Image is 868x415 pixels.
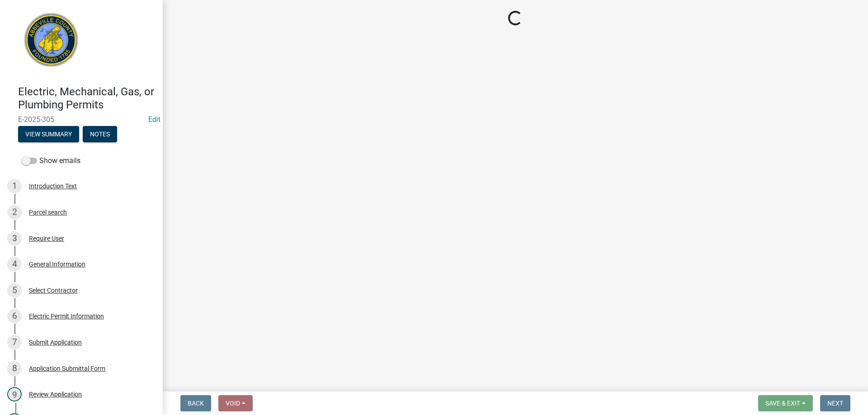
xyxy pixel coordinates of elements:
[180,395,211,411] button: Back
[758,395,813,411] button: Save & Exit
[18,115,145,124] span: E-2025-305
[7,361,22,376] div: 8
[29,365,105,372] div: Application Submittal Form
[29,209,67,215] div: Parcel search
[18,85,156,112] h4: Electric, Mechanical, Gas, or Plumbing Permits
[7,179,22,193] div: 1
[7,231,22,246] div: 3
[765,400,800,407] span: Save & Exit
[18,131,79,138] wm-modal-confirm: Summary
[83,126,117,142] button: Notes
[827,400,843,407] span: Next
[7,257,22,271] div: 4
[188,400,204,407] span: Back
[22,155,80,166] label: Show emails
[7,335,22,350] div: 7
[7,309,22,323] div: 6
[7,387,22,401] div: 9
[29,391,82,397] div: Review Application
[29,339,82,345] div: Submit Application
[83,131,117,138] wm-modal-confirm: Notes
[29,235,64,242] div: Require User
[29,313,104,319] div: Electric Permit Information
[18,126,79,142] button: View Summary
[7,283,22,298] div: 5
[29,287,78,294] div: Select Contractor
[226,400,240,407] span: Void
[148,115,160,124] a: Edit
[7,205,22,219] div: 2
[18,9,85,76] img: Abbeville County, South Carolina
[148,115,160,124] wm-modal-confirm: Edit Application Number
[29,261,85,267] div: General Information
[29,183,77,189] div: Introduction Text
[218,395,253,411] button: Void
[820,395,850,411] button: Next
